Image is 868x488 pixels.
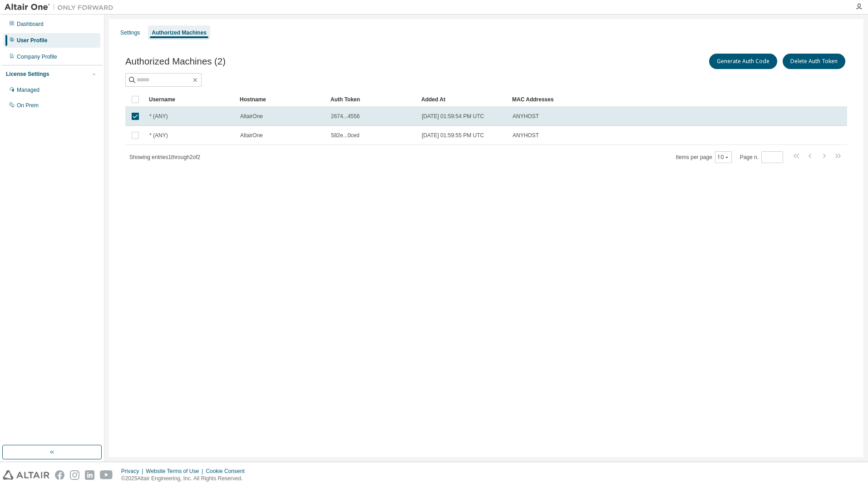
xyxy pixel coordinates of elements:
div: Website Terms of Use [146,468,206,475]
button: Generate Auth Code [709,54,777,69]
span: Items per page [676,151,732,163]
div: License Settings [6,70,49,78]
span: ANYHOST [513,113,539,120]
div: Settings [120,29,140,36]
div: MAC Addresses [512,92,752,107]
img: instagram.svg [70,470,79,480]
img: Altair One [5,3,118,12]
span: AltairOne [240,113,263,120]
div: Managed [17,86,39,94]
div: Auth Token [330,92,414,107]
div: Username [149,92,232,107]
span: AltairOne [240,132,263,139]
div: Cookie Consent [206,468,250,475]
span: 2674...4556 [331,113,360,120]
div: User Profile [17,37,47,44]
span: [DATE] 01:59:55 PM UTC [422,132,484,139]
span: * (ANY) [149,113,168,120]
span: [DATE] 01:59:54 PM UTC [422,113,484,120]
div: Added At [421,92,505,107]
div: Dashboard [17,20,44,28]
img: altair_logo.svg [3,470,49,480]
div: Company Profile [17,53,57,60]
button: Delete Auth Token [783,54,845,69]
p: © 2025 Altair Engineering, Inc. All Rights Reserved. [121,475,250,483]
div: Privacy [121,468,146,475]
span: 582e...0ced [331,132,360,139]
span: Page n. [740,151,783,163]
span: ANYHOST [513,132,539,139]
img: facebook.svg [55,470,64,480]
div: Authorized Machines [152,29,207,36]
img: linkedin.svg [85,470,94,480]
div: Hostname [240,92,323,107]
img: youtube.svg [100,470,113,480]
span: Authorized Machines (2) [125,56,226,67]
span: Showing entries 1 through 2 of 2 [129,154,200,160]
span: * (ANY) [149,132,168,139]
div: On Prem [17,102,39,109]
button: 10 [717,154,730,161]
